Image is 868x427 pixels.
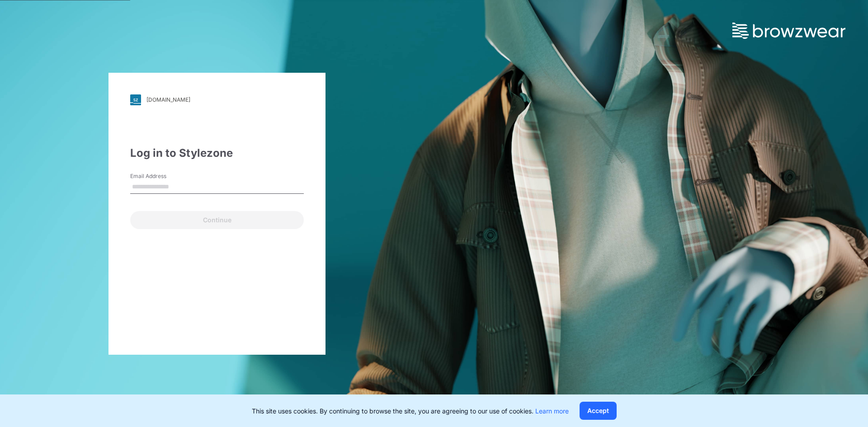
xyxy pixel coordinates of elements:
button: Accept [580,402,617,420]
label: Email Address [130,172,193,180]
div: [DOMAIN_NAME] [146,96,190,103]
img: svg+xml;base64,PHN2ZyB3aWR0aD0iMjgiIGhlaWdodD0iMjgiIHZpZXdCb3g9IjAgMCAyOCAyOCIgZmlsbD0ibm9uZSIgeG... [130,94,141,105]
p: This site uses cookies. By continuing to browse the site, you are agreeing to our use of cookies. [252,406,569,416]
div: Log in to Stylezone [130,145,304,161]
a: [DOMAIN_NAME] [130,94,304,105]
a: Learn more [535,407,569,415]
img: browzwear-logo.73288ffb.svg [732,23,845,39]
